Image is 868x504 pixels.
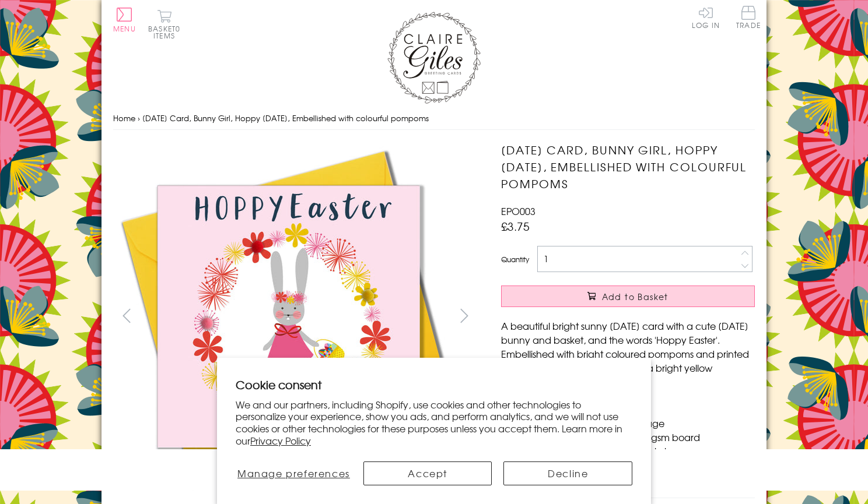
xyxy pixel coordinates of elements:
[501,254,529,265] label: Quantity
[692,6,720,29] a: Log In
[501,319,755,389] p: A beautiful bright sunny [DATE] card with a cute [DATE] bunny and basket, and the words 'Hoppy Ea...
[236,399,632,447] p: We and our partners, including Shopify, use cookies and other technologies to personalize your ex...
[113,302,139,329] button: prev
[501,204,535,218] span: EPO003
[736,6,761,31] a: Trade
[113,107,755,131] nav: breadcrumbs
[113,142,463,491] img: Easter Card, Bunny Girl, Hoppy Easter, Embellished with colourful pompoms
[501,218,530,234] span: £3.75
[113,23,136,34] span: Menu
[113,8,136,32] button: Menu
[363,461,492,485] button: Accept
[237,466,350,480] span: Manage preferences
[142,112,429,124] span: [DATE] Card, Bunny Girl, Hoppy [DATE], Embellished with colourful pompoms
[148,9,180,39] button: Basket0 items
[138,112,140,124] span: ›
[501,142,755,192] h1: [DATE] Card, Bunny Girl, Hoppy [DATE], Embellished with colourful pompoms
[153,23,180,41] span: 0 items
[602,291,668,302] span: Add to Basket
[387,12,481,104] img: Claire Giles Greetings Cards
[736,6,761,29] span: Trade
[113,112,135,124] a: Home
[503,461,632,485] button: Decline
[452,302,478,329] button: next
[236,376,632,393] h2: Cookie consent
[501,286,755,307] button: Add to Basket
[250,433,311,447] a: Privacy Policy
[236,461,352,485] button: Manage preferences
